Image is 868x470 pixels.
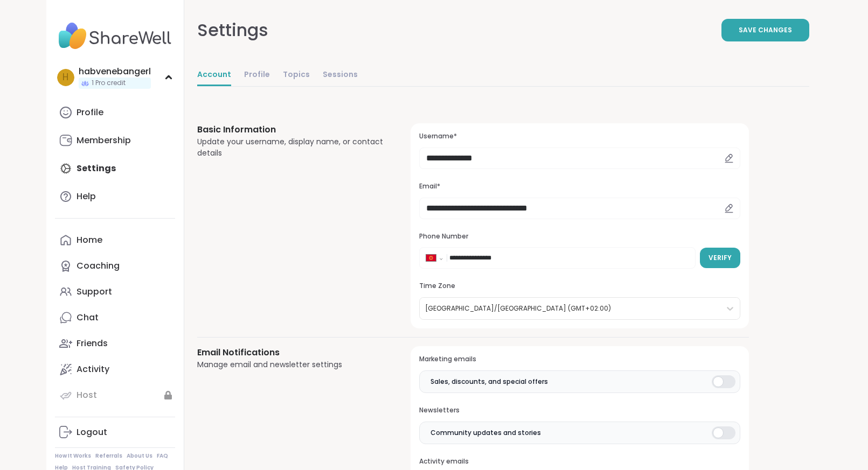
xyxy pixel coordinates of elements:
span: h [63,71,68,85]
div: habvenebangerl [79,66,151,78]
h3: Basic Information [197,123,385,136]
a: Referrals [95,452,122,460]
a: Home [55,227,175,253]
a: Coaching [55,253,175,279]
a: Topics [283,65,310,86]
div: Activity [77,363,109,375]
div: Manage email and newsletter settings [197,359,385,370]
div: Home [77,234,102,246]
div: Settings [197,17,268,43]
a: Sessions [323,65,358,86]
a: FAQ [157,452,168,460]
div: Help [77,191,96,202]
a: Profile [244,65,270,86]
a: Logout [55,419,175,445]
span: 1 Pro credit [92,79,126,88]
div: Profile [77,107,103,118]
a: Account [197,65,231,86]
button: Save Changes [721,19,809,41]
div: Chat [77,312,99,324]
div: Update your username, display name, or contact details [197,136,385,159]
h3: Marketing emails [419,355,740,364]
h3: Phone Number [419,232,740,241]
a: About Us [127,452,152,460]
h3: Newsletters [419,406,740,415]
a: Activity [55,356,175,382]
a: Membership [55,128,175,153]
h3: Email Notifications [197,346,385,359]
img: ShareWell Nav Logo [55,17,175,55]
a: How It Works [55,452,91,460]
h3: Time Zone [419,282,740,291]
a: Friends [55,331,175,356]
h3: Activity emails [419,457,740,466]
div: Membership [77,135,131,146]
a: Profile [55,100,175,125]
div: Support [77,286,112,298]
h3: Email* [419,182,740,191]
div: Friends [77,338,108,349]
div: Logout [77,426,107,438]
button: Verify [700,248,740,268]
span: Save Changes [739,25,792,35]
a: Support [55,279,175,305]
div: Coaching [77,260,120,272]
a: Chat [55,305,175,331]
a: Help [55,184,175,209]
span: Verify [709,253,732,263]
span: Sales, discounts, and special offers [430,377,548,387]
h3: Username* [419,132,740,141]
a: Host [55,382,175,408]
div: Host [77,389,97,401]
span: Community updates and stories [430,428,541,438]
